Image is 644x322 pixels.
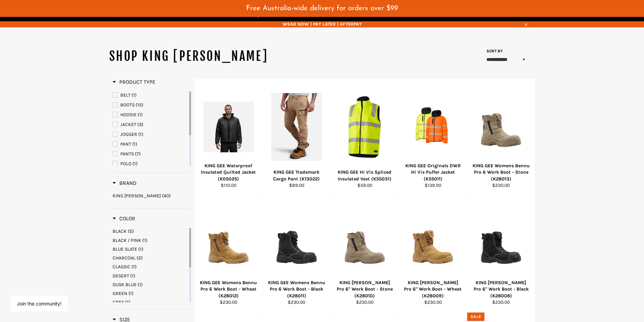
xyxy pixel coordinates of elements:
[331,196,399,313] a: KING GEE Bennu Pro 6KING [PERSON_NAME] Pro 6" Work Boot - Stone (K28010)$230.00
[113,281,188,288] a: DUSK BLUE
[199,163,258,182] div: KING GEE Waterproof Insulated Quilted Jacket (K05025)
[246,5,398,12] span: Free Australia-wide delivery for orders over $99
[113,290,188,297] a: GREEN
[113,160,188,168] a: POLO
[194,196,263,313] a: KING GEE Womens Bennu Pro 6 Work Boot - Wheat (K28012)KING GEE Womens Bennu Pro 6 Work Boot - Whe...
[113,273,129,279] span: DESERT
[120,122,136,127] span: JACKET
[199,279,258,299] div: KING GEE Womens Bennu Pro 6 Work Boot - Wheat (K28012)
[113,121,188,128] a: JACKET
[113,141,188,148] a: PANT
[113,228,188,234] a: BLACK
[113,255,136,261] span: CHARCOAL
[262,79,331,196] a: KING GEE Trademark Cargo Pant (K13022)KING GEE Trademark Cargo Pant (K13022)$89.00
[113,101,188,109] a: BOOTS
[120,151,134,157] span: PANTS
[467,79,535,196] a: KING GEE Womens Bennu Pro 6 Work Boot - Stone (K28013)KING GEE Womens Bennu Pro 6 Work Boot - Sto...
[113,246,137,252] span: BLUE SLATE
[403,279,463,299] div: KING [PERSON_NAME] Pro 6" Work Boot - Wheat (K28009)
[120,141,131,147] span: PANT
[138,112,143,118] span: (1)
[113,291,127,296] span: GREEN
[137,255,143,261] span: (2)
[484,48,503,54] label: Sort by
[113,273,188,279] a: DESERT
[113,180,137,187] h3: Brand
[120,161,132,167] span: POLO
[194,79,263,196] a: KING GEE Waterproof Insulated Quilted Jacket (K05025)KING GEE Waterproof Insulated Quilted Jacket...
[125,299,130,305] span: (1)
[113,264,188,270] a: CLASSIC
[471,279,531,299] div: KING [PERSON_NAME] Pro 6" Work Boot - Black (K28008)
[132,264,137,270] span: (1)
[120,92,130,98] span: BELT
[113,299,188,305] a: GREY
[335,279,395,299] div: KING [PERSON_NAME] Pro 6" Work Boot - Stone (K28010)
[335,169,395,182] div: KING GEE Hi Vis Spliced Insulated Vest (K55031)
[267,169,327,182] div: KING GEE Trademark Cargo Pant (K13022)
[113,193,161,199] span: KING [PERSON_NAME]
[113,255,188,261] a: CHARCOAL
[109,48,322,65] h1: SHOP KING [PERSON_NAME]
[135,151,141,157] span: (7)
[128,228,134,234] span: (5)
[120,131,137,137] span: JOGGER
[113,79,156,85] h3: Product Type
[113,92,188,99] a: BELT
[113,131,188,138] a: JOGGER
[113,246,188,252] a: BLUE SLATE
[130,273,135,279] span: (1)
[138,282,143,288] span: (1)
[262,196,331,313] a: KING GEE Womens Bennu Pro 6 Work Boot - Black (K28011)KING GEE Womens Bennu Pro 6 Work Boot - Bla...
[132,92,137,98] span: (1)
[113,150,188,158] a: PANTS
[120,112,137,118] span: HOODIE
[113,193,191,199] a: KING GEE
[120,102,135,108] span: BOOTS
[113,282,137,288] span: DUSK BLUE
[113,111,188,119] a: HOODIE
[137,122,143,127] span: (3)
[113,215,135,222] h3: Color
[113,228,127,234] span: BLACK
[471,163,531,182] div: KING GEE Womens Bennu Pro 6 Work Boot - Stone (K28013)
[162,193,171,199] span: (40)
[331,79,399,196] a: KING GEE Hi Vis Spliced Insulated Vest (K55031)KING GEE Hi Vis Spliced Insulated Vest (K55031)$59.00
[113,264,130,270] span: CLASSIC
[403,163,463,182] div: KING GEE Originals DWR Hi Vis Puffer Jacket (K55011)
[267,279,327,299] div: KING GEE Womens Bennu Pro 6 Work Boot - Black (K28011)
[113,299,124,305] span: GREY
[17,301,62,306] button: Join the community!
[138,246,143,252] span: (1)
[128,291,134,296] span: (1)
[113,237,188,244] a: BLACK / PINK
[109,21,535,27] span: WEAR NOW | PAY LATER | AFTERPAY
[138,131,143,137] span: (1)
[399,79,467,196] a: KING GEE Originals DWR Hi Vis Puffer Jacket (K55011)KING GEE Originals DWR Hi Vis Puffer Jacket (...
[132,141,137,147] span: (1)
[467,196,535,313] a: KING GEE Bennu Pro 6KING [PERSON_NAME] Pro 6" Work Boot - Black (K28008)$230.00
[113,79,156,85] span: Product Type
[133,161,138,167] span: (1)
[113,180,137,186] span: Brand
[142,238,147,243] span: (1)
[399,196,467,313] a: KING GEE Bennu Pro 6KING [PERSON_NAME] Pro 6" Work Boot - Wheat (K28009)$230.00
[136,102,143,108] span: (15)
[113,238,141,243] span: BLACK / PINK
